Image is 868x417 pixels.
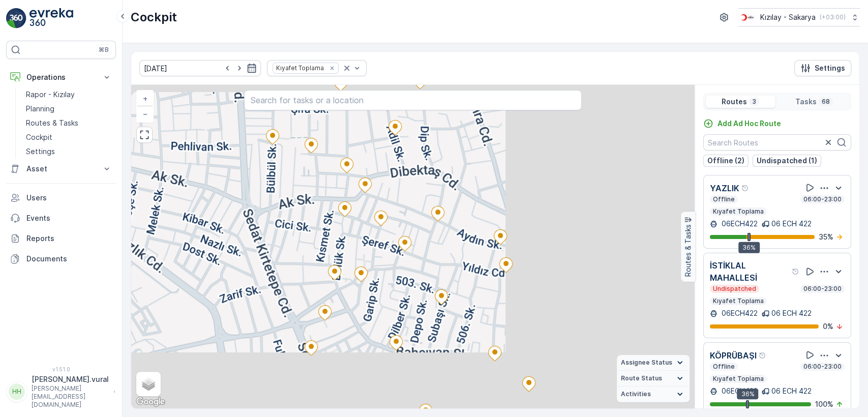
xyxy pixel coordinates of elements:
span: − [143,109,148,118]
img: k%C4%B1z%C4%B1lay_DTAvauz.png [738,12,756,23]
span: Assignee Status [621,359,672,367]
a: Cockpit [22,130,116,144]
p: 06 ECH 422 [771,308,812,318]
button: Undispatched (1) [753,155,821,167]
p: Cockpit [131,9,177,25]
p: 68 [821,98,831,106]
button: Kızılay - Sakarya(+03:00) [738,8,860,26]
div: Remove Kıyafet Toplama [326,64,338,72]
span: Activities [621,390,651,398]
p: 06:00-23:00 [802,363,843,371]
p: Tasks [795,97,817,107]
div: Kıyafet Toplama [273,63,325,73]
p: 06:00-23:00 [802,285,843,293]
p: Undispatched (1) [757,156,817,166]
p: Rapor - Kızılay [26,90,75,100]
p: Kıyafet Toplama [712,207,765,216]
p: 100 % [815,399,833,409]
p: Reports [26,233,112,244]
div: Help Tooltip Icon [759,351,767,360]
p: Events [26,213,112,223]
p: Add Ad Hoc Route [717,118,781,129]
p: Cockpit [26,132,52,142]
span: + [143,94,147,103]
img: logo [6,8,26,28]
button: HH[PERSON_NAME].vural[PERSON_NAME][EMAIL_ADDRESS][DOMAIN_NAME] [6,374,116,409]
a: Zoom Out [137,106,153,122]
p: 35 % [819,232,833,242]
div: Help Tooltip Icon [741,184,750,192]
p: 06:00-23:00 [802,195,843,203]
p: 0 % [823,321,833,332]
input: Search for tasks or a location [244,90,582,110]
p: ( +03:00 ) [820,13,846,21]
p: Routes & Tasks [683,225,693,277]
button: Offline (2) [703,155,749,167]
a: Reports [6,228,116,249]
p: Asset [26,164,96,174]
p: Undispatched [712,285,757,293]
a: Events [6,208,116,228]
a: Routes & Tasks [22,116,116,130]
p: 06ECH422 [720,308,758,318]
p: Offline [712,363,736,371]
p: Users [26,193,112,203]
button: Asset [6,159,116,179]
a: Settings [22,144,116,159]
button: Settings [794,60,851,76]
p: Offline [712,195,736,203]
p: Settings [26,146,55,157]
a: Open this area in Google Maps (opens a new window) [134,395,167,408]
p: 06ECH422 [720,386,758,396]
p: Planning [26,104,54,114]
p: Settings [815,63,845,73]
summary: Assignee Status [617,355,690,371]
button: Operations [6,67,116,87]
input: Search Routes [703,134,851,151]
span: Route Status [621,374,662,382]
img: logo_light-DOdMpM7g.png [29,8,73,28]
a: Rapor - Kızılay [22,87,116,102]
p: Kıyafet Toplama [712,297,765,305]
p: 06ECH422 [720,219,758,229]
p: İSTİKLAL MAHALLESİ [710,259,790,284]
p: Kızılay - Sakarya [760,12,816,22]
div: Help Tooltip Icon [792,267,800,276]
a: Planning [22,102,116,116]
div: HH [9,383,25,400]
div: 36% [737,389,759,400]
p: ⌘B [99,46,109,54]
summary: Route Status [617,371,690,386]
p: Routes [722,97,747,107]
a: Documents [6,249,116,269]
p: 06 ECH 422 [771,386,812,396]
span: v 1.51.0 [6,366,116,372]
input: dd/mm/yyyy [139,60,261,76]
p: 06 ECH 422 [771,219,812,229]
a: Add Ad Hoc Route [703,118,781,129]
p: Offline (2) [707,156,744,166]
img: Google [134,395,167,408]
p: YAZLIK [710,182,739,194]
a: Layers [137,373,160,395]
summary: Activities [617,386,690,402]
p: Documents [26,254,112,264]
p: Routes & Tasks [26,118,78,128]
p: 3 [751,98,757,106]
p: KÖPRÜBAŞI [710,349,757,362]
p: [PERSON_NAME][EMAIL_ADDRESS][DOMAIN_NAME] [32,384,109,409]
div: 36% [738,242,760,253]
p: [PERSON_NAME].vural [32,374,109,384]
a: Users [6,188,116,208]
a: Zoom In [137,91,153,106]
p: Operations [26,72,96,82]
p: Kıyafet Toplama [712,375,765,383]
